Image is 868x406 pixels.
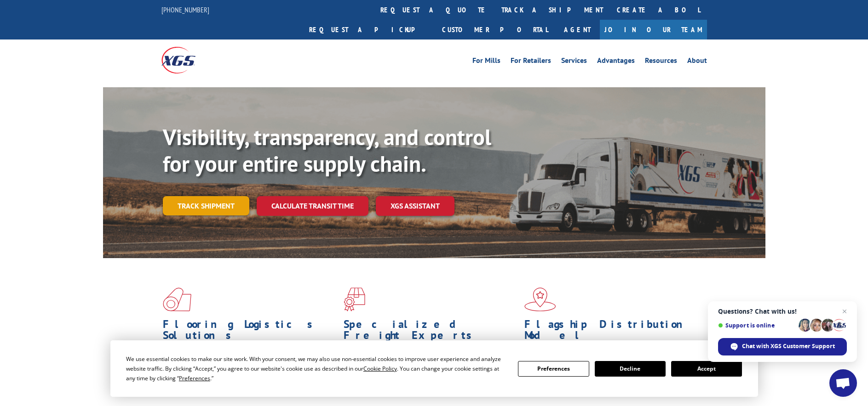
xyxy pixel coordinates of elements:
a: Learn More > [163,387,277,397]
span: Questions? Chat with us! [718,308,847,315]
h1: Flagship Distribution Model [524,319,698,345]
b: Visibility, transparency, and control for your entire supply chain. [163,123,491,178]
a: Services [561,57,587,67]
div: We use essential cookies to make our site work. With your consent, we may also use non-essential ... [126,354,507,383]
button: Preferences [518,361,589,377]
a: Resources [645,57,677,67]
span: Chat with XGS Customer Support [742,342,835,350]
a: XGS ASSISTANT [376,196,454,216]
a: Learn More > [344,387,458,397]
span: Chat with XGS Customer Support [718,338,847,355]
a: [PHONE_NUMBER] [161,5,209,14]
a: Advantages [597,57,635,67]
a: Open chat [829,369,857,397]
div: Cookie Consent Prompt [110,340,758,397]
a: For Mills [472,57,500,67]
span: Preferences [179,374,210,382]
button: Decline [595,361,666,377]
img: xgs-icon-focused-on-flooring-red [344,288,365,311]
h1: Specialized Freight Experts [344,319,517,345]
a: About [687,57,707,67]
a: Calculate transit time [257,196,368,216]
a: Customer Portal [435,20,555,39]
a: Agent [555,20,600,39]
a: Track shipment [163,196,249,215]
button: Accept [671,361,742,377]
a: Request a pickup [302,20,435,39]
a: For Retailers [511,57,551,67]
h1: Flooring Logistics Solutions [163,319,337,345]
img: xgs-icon-flagship-distribution-model-red [524,288,556,311]
span: Support is online [718,322,795,329]
span: Cookie Policy [363,365,397,372]
a: Join Our Team [600,20,707,39]
img: xgs-icon-total-supply-chain-intelligence-red [163,288,191,311]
